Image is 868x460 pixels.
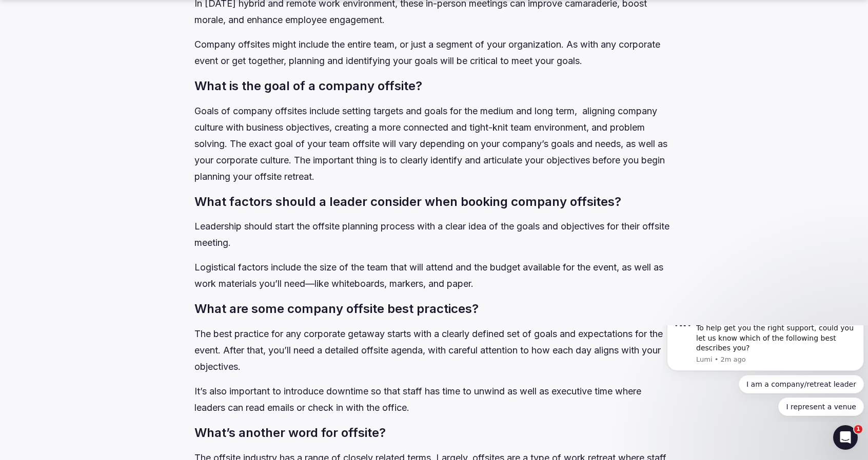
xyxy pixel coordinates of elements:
[194,103,673,185] p: Goals of company offsites include setting targets and goals for the medium and long term, alignin...
[194,259,673,292] p: Logistical factors include the size of the team that will attend and the budget available for the...
[194,77,673,95] h3: What is the goal of a company offsite?
[76,50,201,68] button: Quick reply: I am a company/retreat leader
[663,325,868,422] iframe: Intercom notifications message
[194,193,673,211] h3: What factors should a leader consider when booking company offsites?
[194,300,673,318] h3: What are some company offsite best practices?
[4,50,201,91] div: Quick reply options
[194,36,673,69] p: Company offsites might include the entire team, or just a segment of your organization. As with a...
[33,30,193,39] p: Message from Lumi, sent 2m ago
[115,72,201,91] button: Quick reply: I represent a venue
[194,326,673,375] p: The best practice for any corporate getaway starts with a clearly defined set of goals and expect...
[833,425,858,450] iframe: Intercom live chat
[194,424,673,442] h3: What’s another word for offsite?
[194,383,673,416] p: It’s also important to introduce downtime so that staff has time to unwind as well as executive t...
[854,425,862,433] span: 1
[194,218,673,251] p: Leadership should start the offsite planning process with a clear idea of the goals and objective...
